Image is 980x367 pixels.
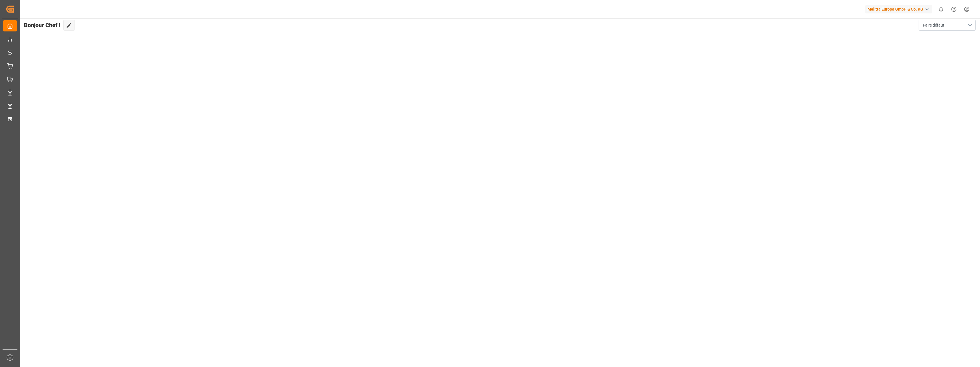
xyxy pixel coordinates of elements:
[923,22,944,28] span: Faire défaut
[865,4,935,15] button: Melitta Europa GmbH & Co. KG
[919,20,976,31] button: Ouvrir le menu
[935,3,947,16] button: Afficher 0 nouvelles notifications
[24,20,61,31] span: Bonjour Chef !
[947,3,960,16] button: Centre d’aide
[867,6,923,12] font: Melitta Europa GmbH & Co. KG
